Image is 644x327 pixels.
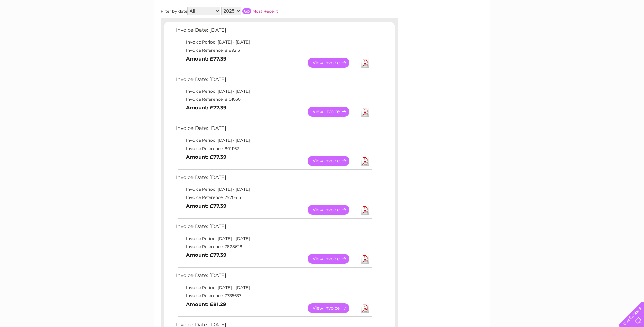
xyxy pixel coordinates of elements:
[186,56,226,62] b: Amount: £77.39
[308,205,357,215] a: View
[308,254,357,264] a: View
[22,18,57,38] img: logo.png
[308,107,357,117] a: View
[161,7,339,15] div: Filter by date
[622,29,638,34] a: Log out
[308,58,357,68] a: View
[174,222,373,235] td: Invoice Date: [DATE]
[361,254,369,264] a: Download
[174,75,373,87] td: Invoice Date: [DATE]
[162,4,483,33] div: Clear Business is a trading name of Verastar Limited (registered in [GEOGRAPHIC_DATA] No. 3667643...
[308,303,357,313] a: View
[186,301,226,307] b: Amount: £81.29
[541,29,556,34] a: Energy
[174,173,373,186] td: Invoice Date: [DATE]
[525,29,537,34] a: Water
[174,235,373,243] td: Invoice Period: [DATE] - [DATE]
[174,193,373,202] td: Invoice Reference: 7920415
[252,8,278,14] a: Most Recent
[174,38,373,46] td: Invoice Period: [DATE] - [DATE]
[186,252,226,258] b: Amount: £77.39
[361,107,369,117] a: Download
[174,87,373,96] td: Invoice Period: [DATE] - [DATE]
[361,205,369,215] a: Download
[174,243,373,251] td: Invoice Reference: 7828628
[174,124,373,136] td: Invoice Date: [DATE]
[174,136,373,144] td: Invoice Period: [DATE] - [DATE]
[585,29,595,34] a: Blog
[174,46,373,54] td: Invoice Reference: 8189213
[174,292,373,300] td: Invoice Reference: 7735637
[174,95,373,103] td: Invoice Reference: 8101030
[186,203,226,209] b: Amount: £77.39
[308,156,357,166] a: View
[186,105,226,111] b: Amount: £77.39
[186,154,226,160] b: Amount: £77.39
[174,283,373,292] td: Invoice Period: [DATE] - [DATE]
[361,303,369,313] a: Download
[174,185,373,193] td: Invoice Period: [DATE] - [DATE]
[174,144,373,153] td: Invoice Reference: 8011162
[361,156,369,166] a: Download
[174,271,373,283] td: Invoice Date: [DATE]
[361,58,369,68] a: Download
[560,29,581,34] a: Telecoms
[174,25,373,38] td: Invoice Date: [DATE]
[599,29,615,34] a: Contact
[516,3,563,12] a: 0333 014 3131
